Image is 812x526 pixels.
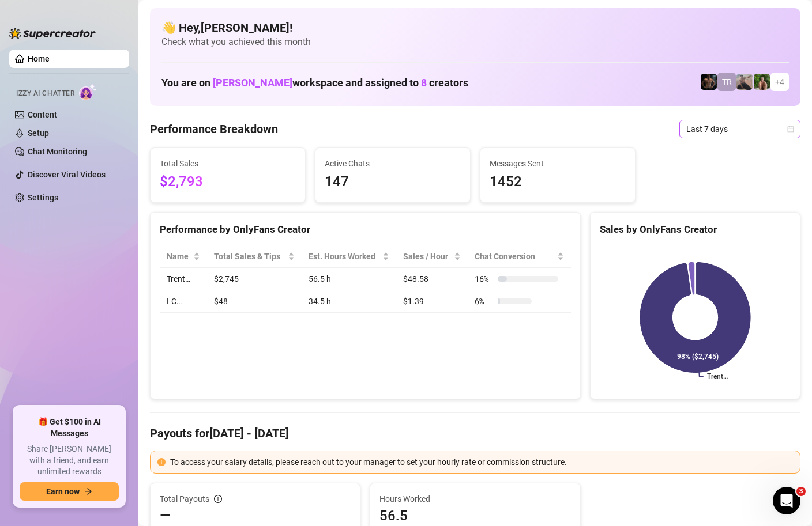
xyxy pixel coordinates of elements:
a: Discover Viral Videos [28,170,106,179]
img: Nathaniel [754,74,770,90]
span: — [160,506,171,525]
span: Last 7 days [686,120,794,138]
td: LC… [160,290,207,313]
td: 56.5 h [302,268,396,290]
span: calendar [787,126,794,133]
td: Trent… [160,268,207,290]
th: Total Sales & Tips [207,245,301,268]
span: Active Chats [325,157,461,170]
span: $2,793 [160,171,296,193]
th: Name [160,245,207,268]
span: Total Payouts [160,493,209,505]
h4: Payouts for [DATE] - [DATE] [150,425,800,441]
td: 34.5 h [302,290,396,313]
span: Izzy AI Chatter [16,88,74,99]
img: LC [736,74,753,90]
span: exclamation-circle [157,458,166,466]
span: 147 [325,171,461,193]
span: + 4 [775,75,784,88]
span: Name [167,250,191,263]
span: Chat Conversion [475,250,554,263]
span: Sales / Hour [403,250,452,263]
a: Chat Monitoring [28,147,87,156]
span: 8 [421,77,427,89]
span: info-circle [214,495,222,503]
button: Earn nowarrow-right [20,482,119,501]
span: Messages Sent [490,157,626,170]
span: [PERSON_NAME] [213,77,292,89]
td: $48.58 [396,268,468,290]
img: Trent [701,74,717,90]
a: Content [28,110,57,119]
div: To access your salary details, please reach out to your manager to set your hourly rate or commis... [170,456,793,468]
span: 6 % [475,295,493,308]
span: 3 [796,487,806,496]
td: $2,745 [207,268,301,290]
text: Trent… [707,373,728,381]
th: Chat Conversion [468,245,570,268]
span: Total Sales [160,157,296,170]
div: Sales by OnlyFans Creator [600,222,791,237]
span: Hours Worked [379,493,570,505]
a: Home [28,54,50,63]
h1: You are on workspace and assigned to creators [161,77,468,89]
div: Performance by OnlyFans Creator [160,222,571,237]
span: Total Sales & Tips [214,250,285,263]
span: 56.5 [379,506,570,525]
span: arrow-right [84,487,92,495]
span: Earn now [46,487,80,496]
h4: 👋 Hey, [PERSON_NAME] ! [161,20,789,36]
h4: Performance Breakdown [150,121,278,137]
span: TR [722,75,732,88]
iframe: Intercom live chat [773,487,800,514]
span: 1452 [490,171,626,193]
img: AI Chatter [79,84,97,100]
th: Sales / Hour [396,245,468,268]
a: Settings [28,193,58,202]
span: 🎁 Get $100 in AI Messages [20,417,119,439]
div: Est. Hours Worked [309,250,380,263]
td: $48 [207,290,301,313]
span: 16 % [475,273,493,285]
td: $1.39 [396,290,468,313]
span: Share [PERSON_NAME] with a friend, and earn unlimited rewards [20,444,119,478]
span: Check what you achieved this month [161,36,789,48]
a: Setup [28,128,49,138]
img: logo-BBDzfeDw.svg [9,28,96,39]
